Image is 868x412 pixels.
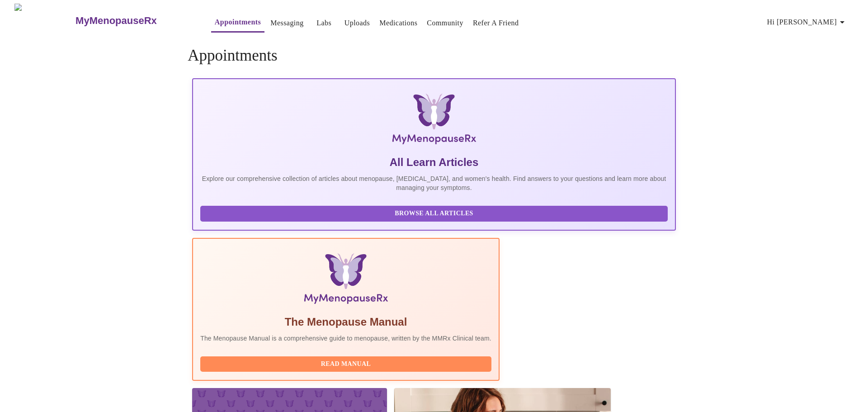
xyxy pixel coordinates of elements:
[767,16,848,28] span: Hi [PERSON_NAME]
[200,155,668,170] h5: All Learn Articles
[200,334,491,343] p: The Menopause Manual is a comprehensive guide to menopause, written by the MMRx Clinical team.
[310,14,339,32] button: Labs
[200,206,668,222] button: Browse All Articles
[200,360,494,367] a: Read Manual
[200,356,491,372] button: Read Manual
[209,208,659,219] span: Browse All Articles
[344,17,370,29] a: Uploads
[341,14,374,32] button: Uploads
[14,4,75,38] img: MyMenopauseRx Logo
[246,253,445,308] img: Menopause Manual
[267,14,307,32] button: Messaging
[75,15,157,27] h3: MyMenopauseRx
[215,16,261,28] a: Appointments
[209,359,482,370] span: Read Manual
[316,17,331,29] a: Labs
[423,14,467,32] button: Community
[427,17,463,29] a: Community
[379,17,417,29] a: Medications
[473,17,519,29] a: Refer a Friend
[270,17,303,29] a: Messaging
[764,13,851,31] button: Hi [PERSON_NAME]
[188,47,680,65] h4: Appointments
[376,14,421,32] button: Medications
[200,174,668,192] p: Explore our comprehensive collection of articles about menopause, [MEDICAL_DATA], and women's hea...
[200,209,670,217] a: Browse All Articles
[200,315,491,329] h5: The Menopause Manual
[273,94,595,148] img: MyMenopauseRx Logo
[211,13,264,33] button: Appointments
[469,14,523,32] button: Refer a Friend
[75,5,193,37] a: MyMenopauseRx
